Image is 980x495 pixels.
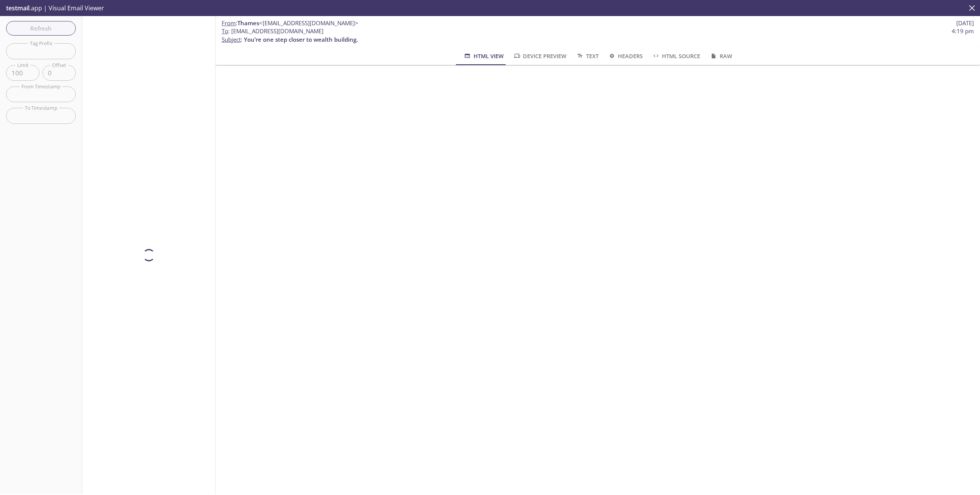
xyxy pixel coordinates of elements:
[222,19,236,27] span: From
[956,19,974,27] span: [DATE]
[709,51,732,61] span: Raw
[652,51,700,61] span: HTML Source
[237,19,259,27] span: Thames
[608,51,643,61] span: Headers
[952,27,974,35] span: 4:19 pm
[244,36,358,43] span: You’re one step closer to wealth building.
[576,51,598,61] span: Text
[259,19,358,27] span: <[EMAIL_ADDRESS][DOMAIN_NAME]>
[513,51,567,61] span: Device Preview
[6,4,29,12] span: testmail
[222,27,323,35] span: : [EMAIL_ADDRESS][DOMAIN_NAME]
[222,27,974,44] p: :
[222,19,358,27] span: :
[222,36,241,43] span: Subject
[222,27,228,35] span: To
[463,51,503,61] span: HTML View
